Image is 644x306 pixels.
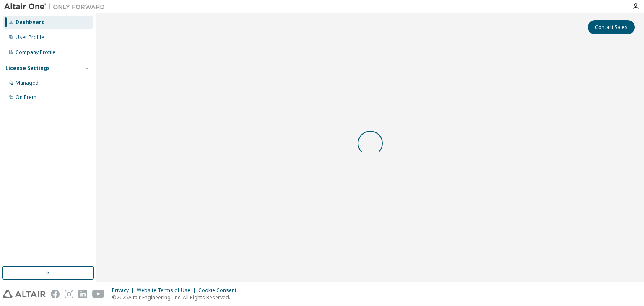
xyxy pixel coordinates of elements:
[16,94,36,101] div: On Prem
[112,287,137,294] div: Privacy
[198,287,241,294] div: Cookie Consent
[4,3,109,11] img: Altair One
[92,290,104,298] img: youtube.svg
[65,290,73,298] img: instagram.svg
[16,34,44,41] div: User Profile
[78,290,87,298] img: linkedin.svg
[16,49,55,56] div: Company Profile
[3,290,46,298] img: altair_logo.svg
[16,19,45,26] div: Dashboard
[51,290,60,298] img: facebook.svg
[16,80,39,86] div: Managed
[137,287,198,294] div: Website Terms of Use
[5,65,50,72] div: License Settings
[588,20,635,34] button: Contact Sales
[112,294,241,301] p: © 2025 Altair Engineering, Inc. All Rights Reserved.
